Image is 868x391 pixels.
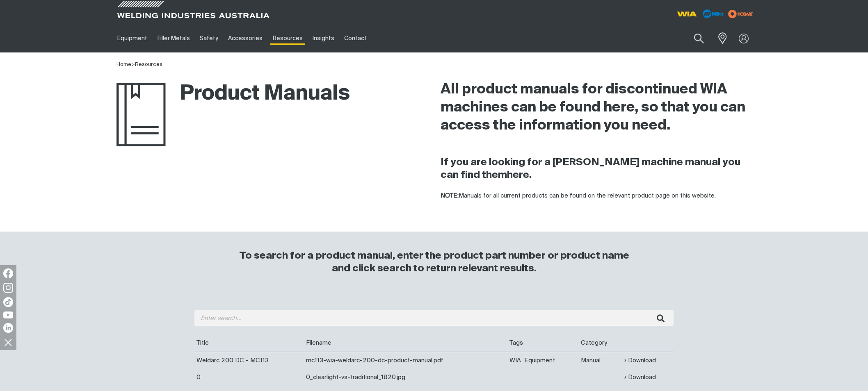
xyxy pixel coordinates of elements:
a: here. [507,170,532,180]
h2: All product manuals for discontinued WIA machines can be found here, so that you can access the i... [441,81,752,135]
a: Insights [308,24,339,52]
h1: Product Manuals [116,81,350,107]
h3: To search for a product manual, enter the product part number or product name and click search to... [235,250,633,275]
img: LinkedIn [3,323,13,333]
img: YouTube [3,311,13,318]
th: Category [579,334,622,352]
img: hide socials [1,335,15,349]
a: Safety [195,24,223,52]
nav: Main [112,24,595,52]
strong: If you are looking for a [PERSON_NAME] machine manual you can find them [441,157,740,180]
input: Product name or item number... [675,29,713,48]
a: Filler Metals [152,24,194,52]
button: Search products [685,29,713,48]
td: mc113-wia-weldarc-200-dc-product-manual.pdf [304,352,507,369]
td: WIA, Equipment [507,352,579,369]
a: Download [624,373,656,382]
a: Download [624,356,656,365]
img: miller [726,8,756,20]
a: Resources [135,62,162,67]
a: Equipment [112,24,152,52]
th: Tags [507,334,579,352]
img: Instagram [3,283,13,293]
a: Home [116,62,131,67]
th: Title [194,334,304,352]
img: TikTok [3,297,13,307]
p: Manuals for all current products can be found on the relevant product page on this website. [441,191,752,201]
a: Contact [339,24,372,52]
td: 0 [194,369,304,386]
a: Accessories [223,24,267,52]
td: Weldarc 200 DC - MC113 [194,352,304,369]
span: > [131,62,135,67]
td: Manual [579,352,622,369]
input: Enter search... [194,310,674,326]
th: Filename [304,334,507,352]
img: Facebook [3,268,13,278]
a: Resources [268,24,308,52]
td: 0_clearlight-vs-traditional_1820.jpg [304,369,507,386]
strong: NOTE: [441,193,459,199]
